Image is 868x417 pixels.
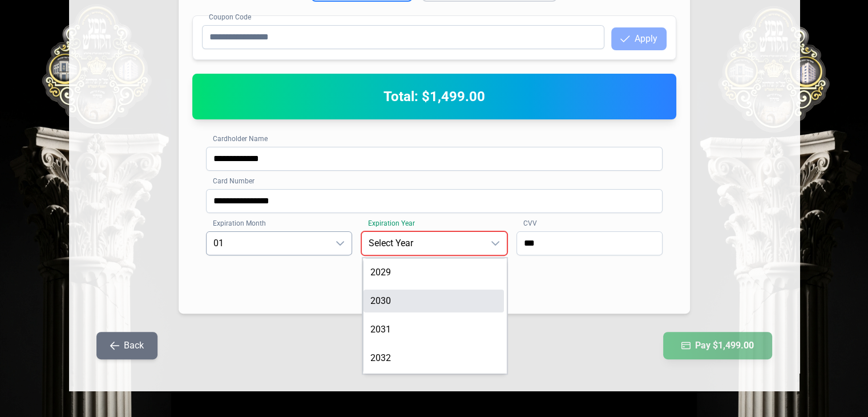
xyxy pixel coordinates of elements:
[364,347,504,370] li: 2032
[370,324,391,335] span: 2031
[96,332,158,359] button: Back
[362,232,484,255] span: Select Year
[663,332,772,359] button: Pay $1,499.00
[364,261,504,284] li: 2029
[364,290,504,312] li: 2030
[206,87,663,106] h2: Total: $1,499.00
[207,232,329,255] span: 01
[484,232,507,255] div: dropdown trigger
[370,267,391,278] span: 2029
[370,352,391,363] span: 2032
[370,295,391,306] span: 2030
[364,318,504,341] li: 2031
[611,27,667,50] button: Apply
[329,232,352,255] div: dropdown trigger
